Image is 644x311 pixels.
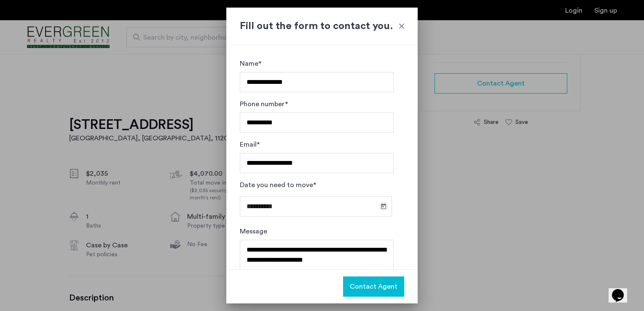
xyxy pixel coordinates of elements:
[240,59,261,69] label: Name*
[378,201,389,211] button: Open calendar
[240,139,260,150] label: Email*
[240,180,316,190] label: Date you need to move*
[609,277,636,303] iframe: chat widget
[350,282,397,292] span: Contact Agent
[240,226,267,236] label: Message
[343,276,404,297] button: button
[240,19,404,34] h2: Fill out the form to contact you.
[240,99,288,109] label: Phone number*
